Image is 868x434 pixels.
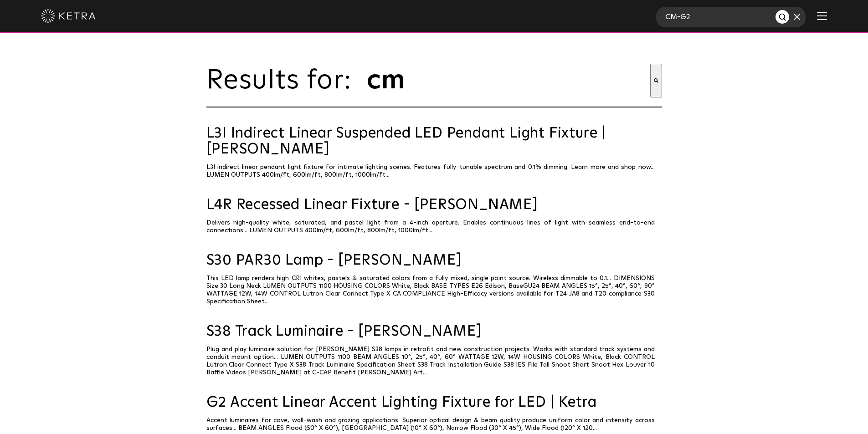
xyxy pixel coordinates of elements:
span: Results for: [206,67,361,94]
p: Plug and play luminaire solution for [PERSON_NAME] S38 lamps in retrofit and new construction pro... [206,346,662,377]
img: ketra-logo-2019-white [41,9,96,23]
img: Hamburger%20Nav.svg [817,11,827,20]
a: L4R Recessed Linear Fixture - [PERSON_NAME] [206,197,662,213]
a: S30 PAR30 Lamp - [PERSON_NAME] [206,253,662,269]
img: search button [778,13,788,22]
p: This LED lamp renders high CRI whites, pastels & saturated colors from a fully mixed, single poin... [206,275,662,306]
button: Search [650,64,662,97]
button: Search [776,10,789,24]
a: S38 Track Luminaire - [PERSON_NAME] [206,324,662,340]
p: Accent luminaires for cove, wall-wash and grazing applications. Superior optical design & beam qu... [206,417,662,432]
p: L3I indirect linear pendant light fixture for intimate lighting scenes. Features fully-tunable sp... [206,163,662,179]
input: This is a search field with an auto-suggest feature attached. [366,64,650,97]
a: G2 Accent Linear Accent Lighting Fixture for LED | Ketra [206,395,662,411]
a: L3I Indirect Linear Suspended LED Pendant Light Fixture | [PERSON_NAME] [206,126,662,158]
p: Delivers high-quality white, saturated, and pastel light from a 4-inch aperture. Enables continuo... [206,219,662,235]
img: close search form [794,14,800,20]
